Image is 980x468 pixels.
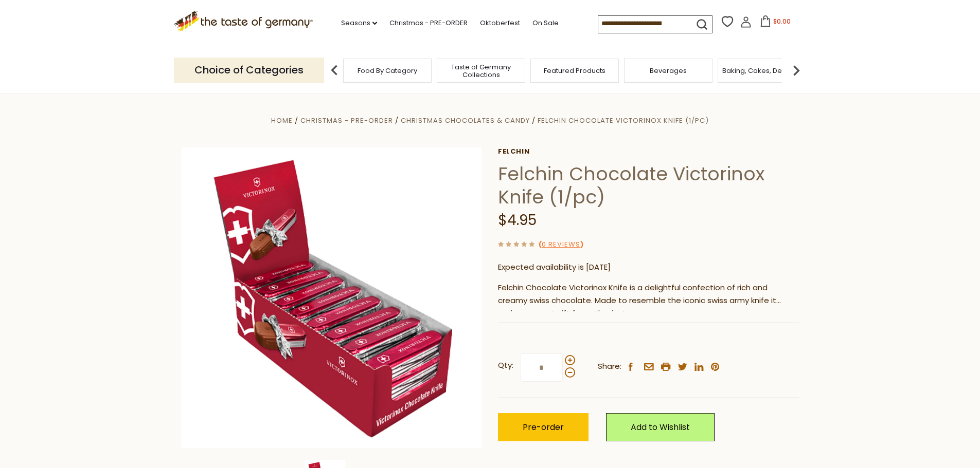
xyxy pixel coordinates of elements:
h1: Felchin Chocolate Victorinox Knife (1/pc) [498,162,799,209]
span: Pre-order [523,421,564,433]
span: $4.95 [498,210,537,230]
button: $0.00 [754,15,797,31]
a: Felchin Chocolate Victorinox Knife (1/pc) [538,116,709,125]
a: Food By Category [358,67,417,74]
a: Oktoberfest [480,17,520,29]
img: previous arrow [324,60,345,81]
strong: Qty: [498,359,513,372]
a: Christmas - PRE-ORDER [389,17,468,29]
span: ( ) [539,239,583,249]
a: Baking, Cakes, Desserts [722,67,802,74]
a: Featured Products [544,67,605,74]
a: On Sale [532,17,559,29]
a: Add to Wishlist [606,413,715,441]
div: Felchin Chocolate Victorinox Knife is a delightful confection of rich and creamy swiss chocolate.... [498,282,799,312]
a: 0 Reviews [542,239,580,250]
a: Christmas - PRE-ORDER [300,116,393,125]
img: next arrow [786,60,807,81]
input: Qty: [521,353,563,382]
a: Christmas Chocolates & Candy [401,116,530,125]
a: Taste of Germany Collections [440,63,522,79]
a: Home [271,116,293,125]
button: Pre-order [498,413,589,441]
p: Choice of Categories [174,58,324,83]
span: $0.00 [773,17,791,26]
p: Expected availability is [DATE] [498,261,799,274]
a: Seasons [341,17,377,29]
img: Felchin Chocolate Victorinox Knife (1/pc) [182,147,483,448]
a: Felchin [498,147,799,156]
span: Share: [598,360,621,373]
a: Beverages [650,67,687,74]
